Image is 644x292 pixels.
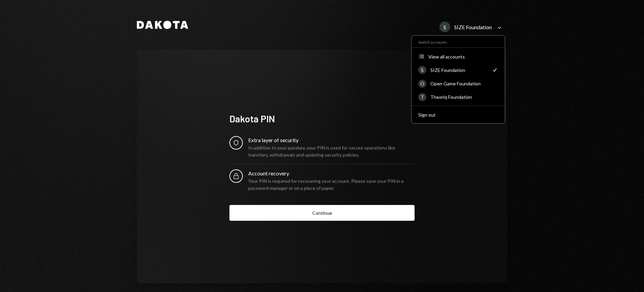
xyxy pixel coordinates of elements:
button: Sign out [414,109,502,121]
div: Sign out [418,112,498,118]
div: T [418,93,426,101]
div: Open Game Foundation [430,81,498,86]
div: Theoriq Foundation [430,94,498,100]
div: Dakota PIN [229,112,415,125]
a: OOpen Game Foundation [414,77,502,89]
a: TTheoriq Foundation [414,91,502,103]
div: Account recovery [248,169,415,177]
div: S [439,22,450,32]
div: Your PIN is required for recovering your account. Please save your PIN in a password manager or o... [248,177,415,192]
button: Continue [229,205,415,221]
div: Switch accounts [412,38,505,45]
div: View all accounts [428,54,498,59]
div: S [418,66,426,74]
div: SIZE Foundation [454,24,492,30]
div: SIZE Foundation [430,67,487,73]
div: In addition to your passkey, your PIN is used for secure operations like transfers, withdrawals a... [248,144,415,158]
div: Extra layer of security [248,136,415,144]
button: View all accounts [414,51,502,63]
div: O [418,80,426,88]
